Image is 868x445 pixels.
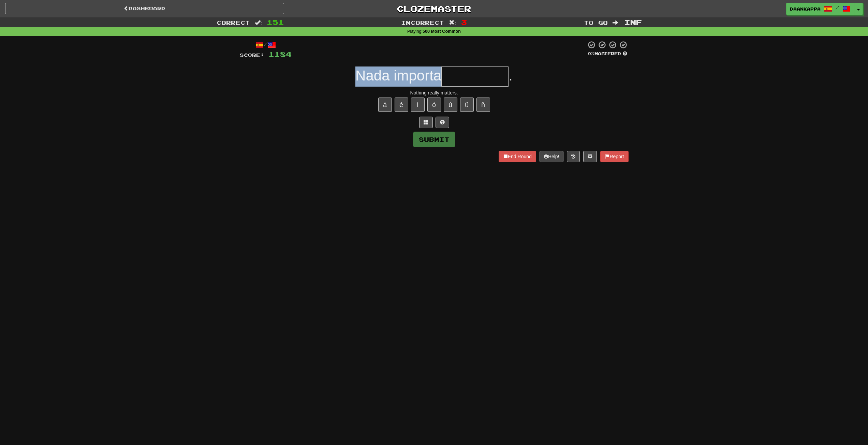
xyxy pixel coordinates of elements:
span: . [509,68,513,84]
span: 1184 [268,50,292,58]
button: á [378,98,392,112]
button: Report [600,151,628,162]
span: / [836,5,839,10]
button: Help! [540,151,564,162]
button: Single letter hint - you only get 1 per sentence and score half the points! alt+h [436,117,449,128]
button: ú [444,98,457,112]
span: 0 % [588,51,594,56]
span: Inf [624,18,642,26]
button: Submit [413,132,455,147]
span: Incorrect [401,19,444,26]
span: : [255,20,262,26]
a: Dashboard [5,3,284,14]
div: Nothing really matters. [240,89,629,96]
div: / [240,41,292,49]
span: Score: [240,52,264,58]
div: Mastered [586,51,629,57]
span: Nada importa [355,68,441,84]
span: DaanKappa [790,6,821,12]
span: To go [584,19,608,26]
button: ó [427,98,441,112]
button: Switch sentence to multiple choice alt+p [419,117,433,128]
button: ü [460,98,474,112]
a: Clozemaster [294,3,573,15]
span: 3 [461,18,467,26]
strong: 500 Most Common [423,29,461,34]
span: 151 [267,18,284,26]
button: End Round [499,151,536,162]
button: ñ [476,98,490,112]
button: é [395,98,408,112]
span: Correct [217,19,250,26]
button: Round history (alt+y) [567,151,580,162]
button: í [411,98,425,112]
span: : [449,20,456,26]
span: : [613,20,620,26]
a: DaanKappa / [786,3,854,15]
